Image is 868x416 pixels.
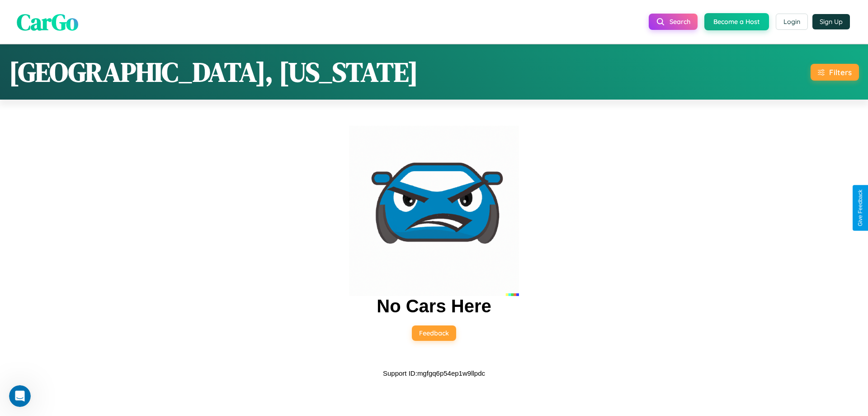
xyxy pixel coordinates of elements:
button: Sign Up [812,14,850,29]
h2: No Cars Here [377,296,491,316]
h1: [GEOGRAPHIC_DATA], [US_STATE] [9,53,418,91]
span: CarGo [17,6,78,37]
img: car [349,126,519,296]
span: Search [670,18,690,26]
iframe: Intercom live chat [9,385,31,407]
p: Support ID: mgfgq6p54ep1w9llpdc [383,367,485,379]
button: Login [776,14,808,30]
button: Search [649,14,698,30]
button: Feedback [412,325,456,341]
div: Give Feedback [857,190,863,226]
div: Filters [829,67,852,77]
button: Become a Host [704,13,769,30]
button: Filters [811,64,859,81]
